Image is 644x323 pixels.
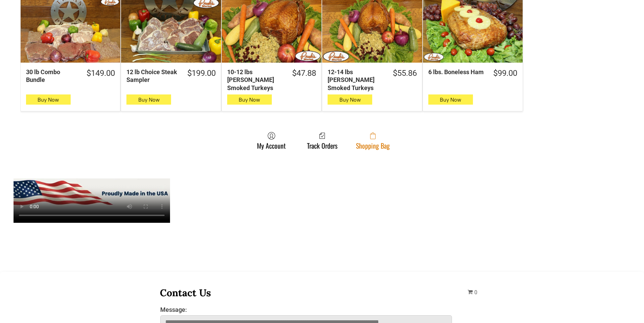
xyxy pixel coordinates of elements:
[227,94,272,105] button: Buy Now
[428,68,484,76] div: 6 lbs. Boneless Ham
[292,68,316,79] div: $47.88
[328,94,372,105] button: Buy Now
[21,68,120,84] a: $149.0030 lb Combo Bundle
[493,68,517,79] div: $99.00
[38,96,59,103] span: Buy Now
[474,289,477,296] span: 0
[26,68,78,84] div: 30 lb Combo Bundle
[322,68,422,92] a: $55.8612-14 lbs [PERSON_NAME] Smoked Turkeys
[393,68,417,79] div: $55.86
[126,94,171,105] button: Buy Now
[428,94,473,105] button: Buy Now
[353,132,393,150] a: Shopping Bag
[227,68,283,92] div: 10-12 lbs [PERSON_NAME] Smoked Turkeys
[304,132,341,150] a: Track Orders
[339,96,361,103] span: Buy Now
[138,96,160,103] span: Buy Now
[222,68,321,92] a: $47.8810-12 lbs [PERSON_NAME] Smoked Turkeys
[160,306,452,313] label: Message:
[121,68,221,84] a: $199.0012 lb Choice Steak Sampler
[160,286,453,299] h3: Contact Us
[328,68,384,92] div: 12-14 lbs [PERSON_NAME] Smoked Turkeys
[187,68,216,79] div: $199.00
[423,68,523,79] a: $99.006 lbs. Boneless Ham
[126,68,178,84] div: 12 lb Choice Steak Sampler
[239,96,260,103] span: Buy Now
[87,68,115,79] div: $149.00
[26,94,71,105] button: Buy Now
[440,96,461,103] span: Buy Now
[254,132,289,150] a: My Account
